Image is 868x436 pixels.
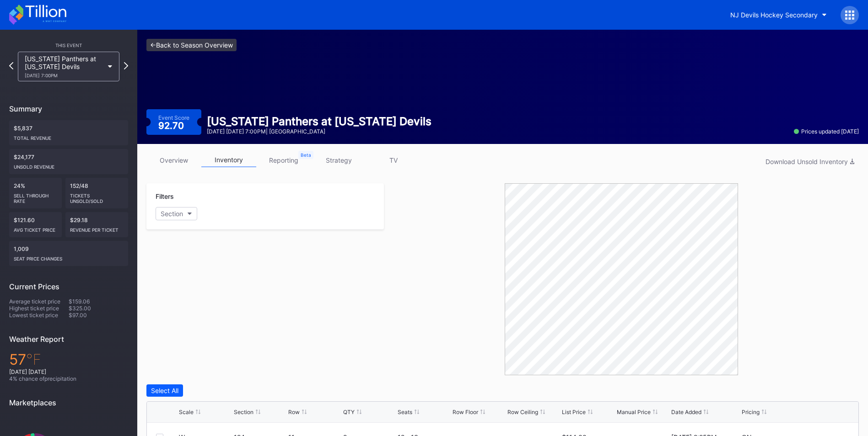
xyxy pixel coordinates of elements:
div: Row Floor [453,409,478,415]
div: Marketplaces [9,398,128,407]
a: reporting [256,153,311,167]
div: Revenue per ticket [70,223,124,233]
div: Manual Price [617,409,651,415]
a: TV [366,153,421,167]
div: $159.06 [69,298,128,305]
div: Select All [151,387,178,394]
button: NJ Devils Hockey Secondary [723,6,834,23]
button: Section [156,207,197,220]
div: Summary [9,104,128,113]
div: $121.60 [9,212,62,237]
div: 4 % chance of precipitation [9,375,128,382]
div: Sell Through Rate [14,189,57,204]
div: Section [161,210,183,218]
div: $325.00 [69,305,128,312]
div: Unsold Revenue [14,160,124,170]
div: Date Added [671,409,701,415]
span: ℉ [26,351,41,368]
div: Filters [156,192,375,200]
button: Download Unsold Inventory [761,155,859,168]
div: Avg ticket price [14,223,57,233]
div: Weather Report [9,335,128,344]
div: Pricing [742,409,760,415]
a: overview [146,153,201,167]
div: $5,837 [9,120,128,145]
div: 57 [9,351,128,368]
div: Download Unsold Inventory [766,158,854,165]
div: Section [234,409,253,415]
div: Total Revenue [14,132,124,141]
div: [US_STATE] Panthers at [US_STATE] Devils [25,55,103,78]
div: Lowest ticket price [9,312,69,319]
div: Scale [179,409,194,415]
div: [DATE] [DATE] [9,368,128,375]
div: 152/48 [65,178,129,208]
div: Event Score [158,114,189,121]
button: Select All [146,384,183,397]
div: NJ Devils Hockey Secondary [730,11,818,19]
div: 1,009 [9,241,128,266]
div: This Event [9,43,128,48]
div: $29.18 [65,212,129,237]
div: Row Ceiling [507,409,538,415]
div: Current Prices [9,282,128,291]
div: $97.00 [69,312,128,319]
div: Highest ticket price [9,305,69,312]
div: Seats [398,409,412,415]
div: $24,177 [9,149,128,174]
a: <-Back to Season Overview [146,39,237,51]
div: seat price changes [14,252,124,261]
div: QTY [343,409,355,415]
a: inventory [201,153,256,167]
div: Average ticket price [9,298,69,305]
div: [DATE] 7:00PM [25,73,103,78]
div: 24% [9,178,62,208]
div: [US_STATE] Panthers at [US_STATE] Devils [207,115,431,128]
div: Prices updated [DATE] [794,128,859,135]
a: strategy [311,153,366,167]
div: 92.70 [158,121,186,130]
div: Row [288,409,300,415]
div: Tickets Unsold/Sold [70,189,124,204]
div: List Price [562,409,586,415]
div: [DATE] [DATE] 7:00PM | [GEOGRAPHIC_DATA] [207,128,431,135]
